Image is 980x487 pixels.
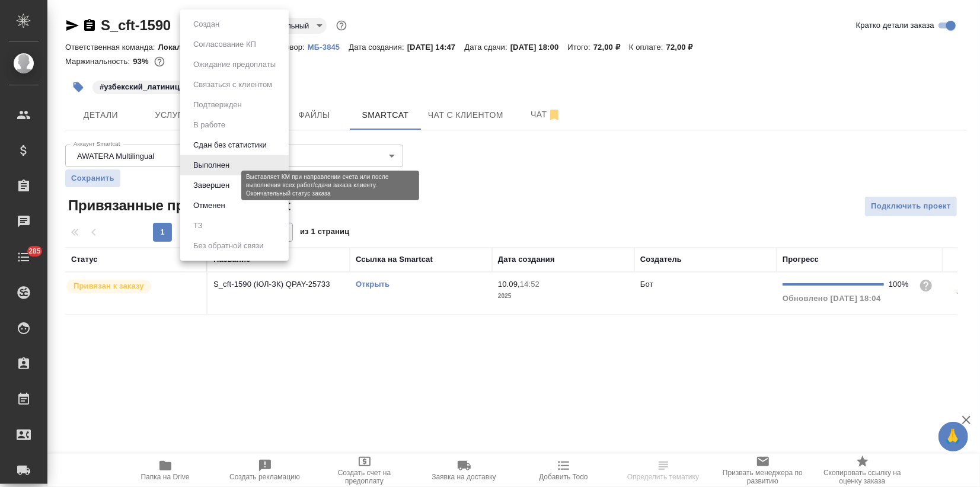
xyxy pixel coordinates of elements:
[190,98,245,111] button: Подтвержден
[190,219,206,232] button: ТЗ
[190,239,267,252] button: Без обратной связи
[190,38,260,51] button: Согласование КП
[190,118,229,132] button: В работе
[190,78,276,91] button: Связаться с клиентом
[190,139,270,152] button: Сдан без статистики
[190,199,229,212] button: Отменен
[190,179,233,192] button: Завершен
[190,58,279,71] button: Ожидание предоплаты
[190,159,233,172] button: Выполнен
[190,18,223,31] button: Создан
